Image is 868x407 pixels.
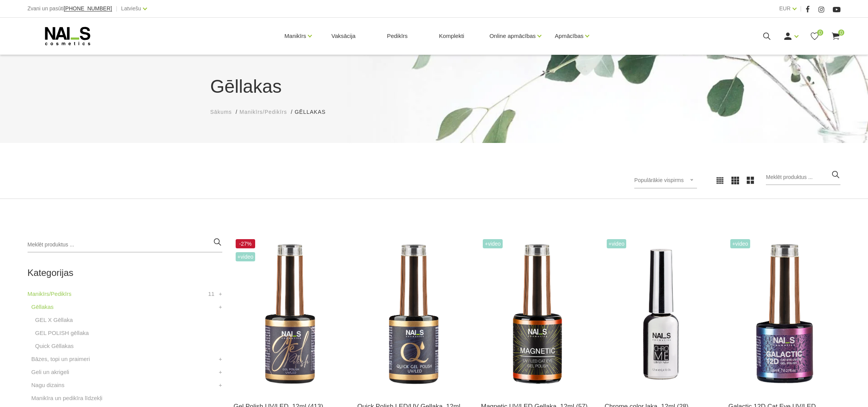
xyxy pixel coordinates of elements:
a: Manikīrs/Pedikīrs [239,108,287,116]
span: +Video [730,239,750,248]
span: +Video [236,252,256,261]
span: -27% [236,239,256,248]
a: Manikīrs [285,21,306,51]
span: Manikīrs/Pedikīrs [239,109,287,115]
a: GEL X Gēllaka [35,315,73,325]
a: Pedikīrs [381,18,414,54]
a: Manikīrs/Pedikīrs [28,289,72,299]
a: Bāzes, topi un praimeri [31,354,90,364]
a: [PHONE_NUMBER] [64,6,112,11]
a: Sākums [210,108,232,116]
img: Ilgnoturīga, intensīvi pigmentēta gellaka. Viegli klājas, lieliski žūst, nesaraujas, neatkāpjas n... [234,237,346,392]
a: Quick Gēllakas [35,341,74,351]
img: Paredzēta hromēta jeb spoguļspīduma efekta veidošanai uz pilnas naga plātnes vai atsevišķiem diza... [605,237,717,392]
input: Meklēt produktus ... [766,170,840,185]
a: Vaksācija [325,18,362,54]
a: Geli un akrigeli [31,368,69,377]
img: Ilgnoturīga gellaka, kas sastāv no metāla mikrodaļiņām, kuras īpaša magnēta ietekmē var pārvērst ... [481,237,593,392]
a: Nagu dizains [31,381,65,390]
a: + [219,381,222,390]
a: 0 [831,31,840,41]
a: Komplekti [433,18,471,54]
a: 0 [810,31,819,41]
img: Daudzdimensionāla magnētiskā gellaka, kas satur smalkas, atstarojošas hroma daļiņas. Ar īpaša mag... [728,237,840,392]
input: Meklēt produktus ... [28,237,222,253]
a: EUR [779,4,791,13]
a: Gēllakas [31,302,54,312]
h1: Gēllakas [210,73,658,100]
span: +Video [607,239,627,248]
div: Zvani un pasūti [28,4,112,13]
span: 0 [838,30,844,36]
h2: Kategorijas [28,268,222,278]
a: Manikīra un pedikīra līdzekļi [31,394,103,403]
a: + [219,302,222,312]
a: + [219,368,222,377]
a: + [219,289,222,299]
span: | [116,4,117,13]
img: Ātri, ērti un vienkārši!Intensīvi pigmentēta gellaka, kas perfekti klājas arī vienā slānī, tādā v... [357,237,469,392]
span: Populārākie vispirms [634,177,684,183]
li: Gēllakas [295,108,333,116]
a: Apmācības [555,21,583,51]
a: Latviešu [121,4,141,13]
span: | [800,4,802,13]
span: 0 [817,30,823,36]
a: + [219,354,222,364]
span: +Video [483,239,503,248]
a: GEL POLISH gēllaka [35,328,89,338]
a: Online apmācības [489,21,536,51]
span: [PHONE_NUMBER] [64,5,112,11]
span: Sākums [210,109,232,115]
span: 11 [208,289,215,299]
